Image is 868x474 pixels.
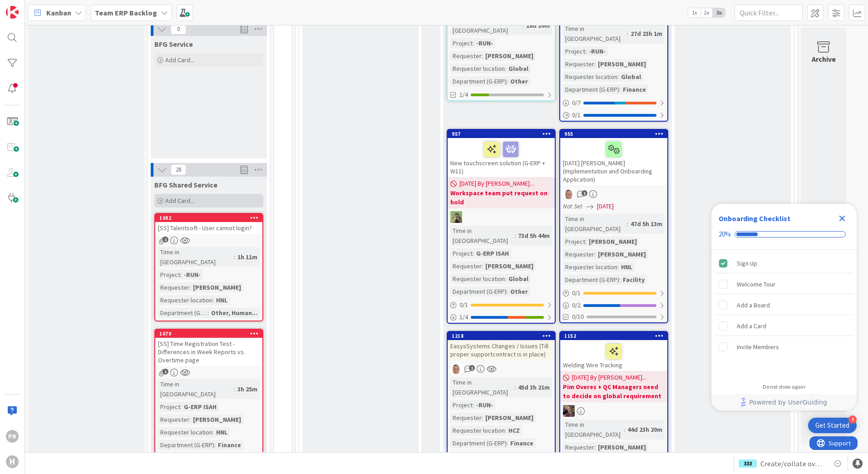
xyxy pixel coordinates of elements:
span: Add Card... [165,197,194,205]
div: 1682[SS] Talentsoft - User cannot login? [155,214,262,234]
div: Project [450,248,473,258]
a: 957New touchscreen solution (G-ERP + W11)[DATE] By [PERSON_NAME]...Workspace team put request on ... [447,129,556,324]
span: [DATE] By [PERSON_NAME]... [572,373,646,382]
div: H [6,455,19,468]
i: Not Set [563,202,582,210]
div: Welcome Tour [737,279,775,290]
span: : [507,438,508,448]
div: Requester [450,413,482,423]
span: : [234,252,235,262]
span: Support [19,1,41,12]
div: Requester location [158,295,212,305]
div: Time in [GEOGRAPHIC_DATA] [450,15,523,35]
div: 0/1 [448,299,555,311]
span: : [212,295,214,305]
div: Project [158,402,180,412]
div: 47d 5h 13m [628,219,665,229]
div: 1/4 [448,311,555,323]
div: Open Get Started checklist, remaining modules: 4 [808,418,857,433]
div: -RUN- [474,400,495,410]
div: PR [6,430,19,443]
div: 1679 [155,330,262,338]
div: [PERSON_NAME] [596,249,648,259]
img: BF [563,405,575,417]
div: Requester location [450,425,505,435]
span: : [594,442,596,452]
div: HNL [619,262,635,272]
div: Global [506,274,531,284]
span: 1x [688,8,700,17]
span: : [505,274,506,284]
div: Requester [158,282,189,292]
div: [PERSON_NAME] [483,51,536,61]
div: [SS] Talentsoft - User cannot login? [155,222,262,234]
div: Department (G-ERP) [563,275,619,285]
div: 955 [564,131,667,137]
span: : [523,20,524,30]
div: Requester [563,249,594,259]
div: Department (G-ERP) [158,308,207,318]
div: Add a Card is incomplete. [715,316,853,336]
div: Requester [158,415,189,425]
div: G-ERP ISAH [474,248,511,258]
span: : [594,249,596,259]
span: 1 [163,237,168,242]
div: Checklist Container [711,204,857,410]
a: Powered by UserGuiding [716,394,852,410]
span: 1/4 [459,90,468,99]
div: Requester location [450,64,505,74]
span: BFG Service [154,39,193,49]
div: -RUN- [182,270,203,280]
div: Requester location [563,72,617,82]
div: Invite Members [737,341,779,352]
div: 0/1 [560,109,667,121]
div: Time in [GEOGRAPHIC_DATA] [563,214,627,234]
div: Time in [GEOGRAPHIC_DATA] [563,420,624,439]
input: Quick Filter... [735,5,803,21]
span: : [189,282,191,292]
span: 1 / 4 [459,312,468,322]
div: G-ERP ISAH [182,402,219,412]
div: Sign Up [737,258,757,269]
div: Add a Card [737,321,766,331]
b: Workspace team put request on hold [450,188,552,207]
div: 73d 5h 44m [516,231,552,241]
div: 957New touchscreen solution (G-ERP + W11) [448,130,555,177]
div: 44d 23h 20m [625,425,665,434]
div: lD [448,363,555,375]
span: [DATE] By [PERSON_NAME]... [459,179,534,188]
a: 955[DATE] [PERSON_NAME] (Implementation and Onboarding Application)lDNot Set[DATE]Time in [GEOGRA... [559,129,668,323]
span: 0 [171,24,186,35]
div: -RUN- [587,46,608,56]
span: : [180,270,182,280]
div: Project [563,237,585,247]
div: Add a Board is incomplete. [715,295,853,315]
span: : [619,275,621,285]
span: : [619,84,621,94]
div: 1h 11m [235,252,260,262]
span: : [505,64,506,74]
span: 0 / 1 [572,288,581,298]
div: 1152Welding Wire Tracking [560,332,667,371]
div: 10/15 [448,451,555,462]
div: HNL [214,295,230,305]
img: lD [563,188,575,200]
div: Time in [GEOGRAPHIC_DATA] [563,24,627,44]
img: TT [450,211,462,223]
div: Archive [812,54,836,64]
div: lD [560,188,667,200]
span: : [514,231,516,241]
span: BFG Shared Service [154,180,217,189]
span: 1 [163,369,168,375]
span: 1 [469,365,475,371]
div: 1218EasysSystems Changes / Issues (Till proper supportcontract is in place) [448,332,555,360]
div: 3h 25m [235,384,260,394]
div: BF [560,405,667,417]
div: Checklist items [711,250,857,377]
span: 0 / 1 [459,300,468,310]
div: Global [506,64,531,74]
div: Invite Members is incomplete. [715,337,853,357]
span: : [214,440,216,450]
div: Other [508,76,530,86]
span: : [482,261,483,271]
